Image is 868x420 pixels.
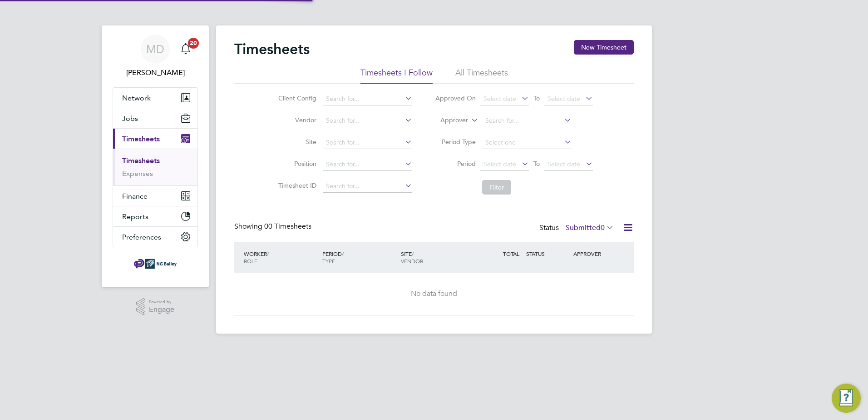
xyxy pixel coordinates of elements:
span: VENDOR [401,257,423,265]
div: STATUS [524,245,571,262]
input: Search for... [482,115,572,127]
label: Approver [427,116,468,125]
button: Network [113,88,197,108]
span: Engage [149,306,174,314]
div: No data found [243,289,625,299]
input: Search for... [323,115,412,127]
a: Expenses [122,169,153,178]
span: Select date [483,95,516,103]
h2: Timesheets [234,40,310,58]
label: Period [435,160,476,168]
div: Status [539,222,616,235]
button: Preferences [113,227,197,247]
a: 20 [177,35,195,64]
span: Timesheets [122,135,160,143]
li: Timesheets I Follow [360,67,433,84]
button: New Timesheet [574,40,634,55]
span: ROLE [244,257,257,265]
span: Preferences [122,233,161,241]
label: Period Type [435,138,476,146]
span: TOTAL [503,250,519,257]
label: Vendor [276,116,316,124]
span: Select date [483,160,516,168]
button: Filter [482,180,511,195]
label: Position [276,160,316,168]
span: Finance [122,192,148,200]
span: Reports [122,212,148,221]
input: Search for... [323,136,412,149]
div: WORKER [242,245,320,269]
span: 00 Timesheets [264,222,311,231]
div: PERIOD [320,245,399,269]
img: ngbailey-logo-retina.png [134,256,177,271]
span: TYPE [322,257,335,265]
button: Reports [113,206,197,226]
div: Showing [234,222,313,231]
span: Select date [547,95,580,103]
a: Go to home page [113,256,198,271]
span: Select date [547,160,580,168]
button: Jobs [113,108,197,128]
span: Network [122,94,151,102]
input: Search for... [323,158,412,171]
span: 0 [601,223,605,232]
input: Search for... [323,180,412,193]
button: Timesheets [113,129,197,149]
span: 20 [188,38,199,49]
span: Powered by [149,298,174,306]
label: Timesheet ID [276,181,316,190]
span: To [531,158,542,170]
label: Submitted [566,223,614,232]
nav: Main navigation [102,25,209,287]
input: Select one [482,136,572,149]
input: Search for... [323,93,412,105]
label: Site [276,138,316,146]
button: Finance [113,186,197,206]
a: MD[PERSON_NAME] [113,35,198,78]
a: Powered byEngage [136,298,175,315]
span: / [267,250,269,257]
div: Timesheets [113,149,197,185]
span: / [412,250,414,257]
div: SITE [399,245,477,269]
div: APPROVER [571,245,618,262]
span: Mark Davies [113,67,198,78]
span: To [531,92,542,104]
li: All Timesheets [455,67,508,84]
button: Engage Resource Center [832,384,861,413]
label: Approved On [435,94,476,102]
span: / [342,250,344,257]
a: Timesheets [122,156,160,165]
span: Jobs [122,114,138,123]
label: Client Config [276,94,316,102]
span: MD [146,43,164,55]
